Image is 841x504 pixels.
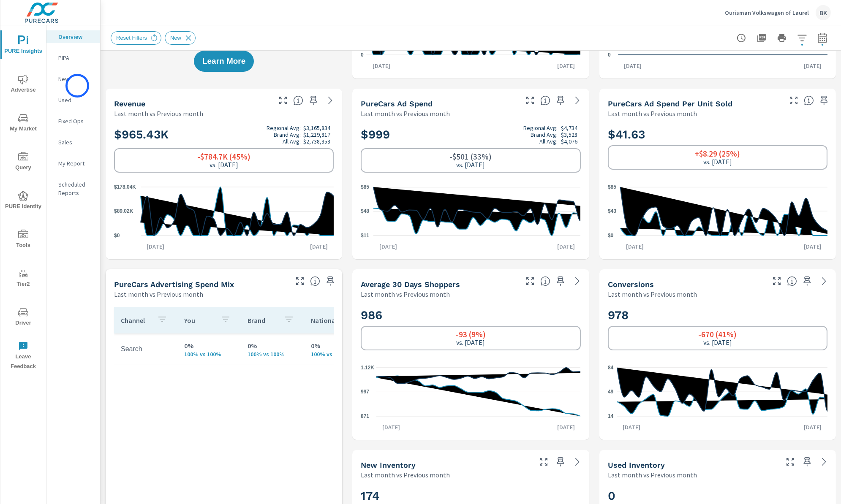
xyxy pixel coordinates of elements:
[561,131,577,138] p: $3,528
[551,62,581,70] p: [DATE]
[310,276,320,286] span: This table looks at how you compare to the amount of budget you spend per channel as opposed to y...
[184,316,214,325] p: You
[46,94,100,106] div: Used
[817,94,831,107] span: Save this to your personalized report
[361,280,460,289] h5: Average 30 Days Shoppers
[293,95,303,106] span: Total sales revenue over the selected date range. [Source: This data is sourced from the dealer’s...
[311,341,361,351] p: 0%
[608,389,614,395] text: 49
[121,316,150,325] p: Channel
[620,242,650,251] p: [DATE]
[58,54,93,62] p: PIPA
[608,461,665,469] h5: Used Inventory
[114,125,334,145] h2: $965.43K
[197,152,250,161] h6: -$784.7K (45%)
[58,138,93,146] p: Sales
[798,62,827,70] p: [DATE]
[608,127,827,142] h2: $41.63
[361,488,580,503] h2: 174
[58,159,93,168] p: My Report
[3,35,44,56] span: PURE Insights
[703,339,732,346] p: vs. [DATE]
[307,94,320,107] span: Save this to your personalized report
[46,115,100,127] div: Fixed Ops
[114,339,177,360] td: Search
[608,99,732,108] h5: PureCars Ad Spend Per Unit Sold
[540,95,550,106] span: Total cost of media for all PureCars channels for the selected dealership group over the selected...
[114,99,145,108] h5: Revenue
[551,423,581,431] p: [DATE]
[817,455,831,469] a: See more details in report
[58,180,93,197] p: Scheduled Reports
[184,351,234,358] p: 100% vs 100%
[304,242,334,251] p: [DATE]
[46,51,100,64] div: PIPA
[0,25,46,375] div: nav menu
[449,152,492,161] h6: -$501 (33%)
[58,96,93,104] p: Used
[3,268,44,289] span: Tier2
[456,339,485,346] p: vs. [DATE]
[798,423,827,431] p: [DATE]
[267,125,301,131] p: Regional Avg:
[361,52,364,58] text: 0
[753,30,770,46] button: "Export Report to PDF"
[114,280,234,289] h5: PureCars Advertising Spend Mix
[46,178,100,199] div: Scheduled Reports
[361,289,450,299] p: Last month vs Previous month
[608,413,614,419] text: 14
[608,470,697,480] p: Last month vs Previous month
[114,289,203,299] p: Last month vs Previous month
[165,31,196,45] div: New
[561,125,577,131] p: $4,734
[617,423,646,431] p: [DATE]
[248,351,297,358] p: 100% vs 100%
[608,365,614,371] text: 84
[523,94,537,107] button: Make Fullscreen
[111,31,161,45] div: Reset Filters
[373,242,403,251] p: [DATE]
[202,57,245,65] span: Learn More
[608,233,614,238] text: $0
[46,73,100,85] div: New
[361,365,374,371] text: 1.12K
[276,94,290,107] button: Make Fullscreen
[3,113,44,134] span: My Market
[3,307,44,328] span: Driver
[554,274,567,288] span: Save this to your personalized report
[540,276,550,286] span: A rolling 30 day total of daily Shoppers on the dealership website, averaged over the selected da...
[361,461,416,469] h5: New Inventory
[361,470,450,480] p: Last month vs Previous month
[46,136,100,149] div: Sales
[324,274,337,288] span: Save this to your personalized report
[608,108,697,119] p: Last month vs Previous month
[816,5,831,20] div: BK
[804,95,814,106] span: Average cost of advertising per each vehicle sold at the dealer over the selected date range. The...
[361,209,369,214] text: $48
[58,75,93,83] p: New
[165,35,186,41] span: New
[523,125,558,131] p: Regional Avg:
[361,413,369,419] text: 871
[293,274,307,288] button: Make Fullscreen
[58,117,93,125] p: Fixed Ops
[3,341,44,371] span: Leave Feedback
[361,108,450,119] p: Last month vs Previous month
[248,316,277,325] p: Brand
[367,62,396,70] p: [DATE]
[274,131,301,138] p: Brand Avg:
[3,191,44,211] span: PURE Identity
[531,131,558,138] p: Brand Avg:
[539,138,558,145] p: All Avg:
[523,274,537,288] button: Make Fullscreen
[324,94,337,107] a: See more details in report
[3,152,44,173] span: Query
[787,276,797,286] span: The number of dealer-specified goals completed by a visitor. [Source: This data is provided by th...
[551,242,581,251] p: [DATE]
[361,233,369,238] text: $11
[46,30,100,43] div: Overview
[608,52,611,58] text: 0
[303,131,330,138] p: $1,219,817
[376,423,406,431] p: [DATE]
[725,9,809,16] p: Ourisman Volkswagen of Laurel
